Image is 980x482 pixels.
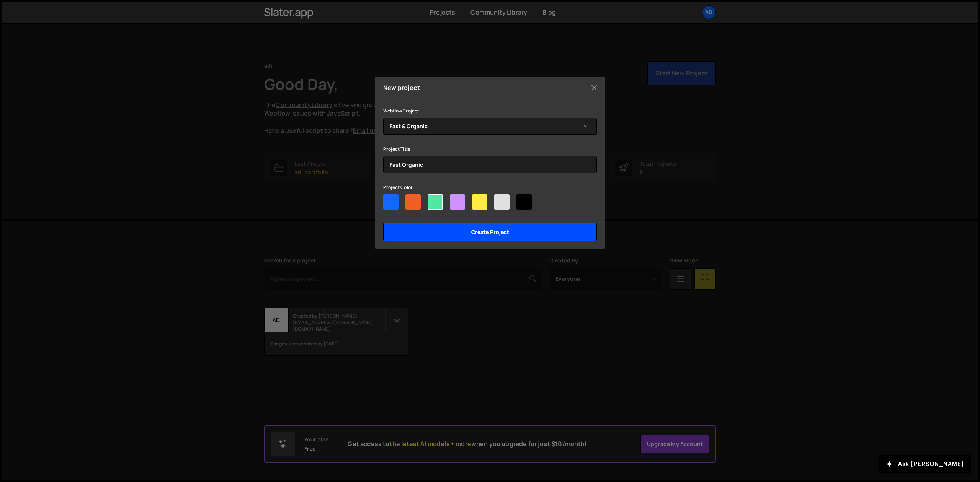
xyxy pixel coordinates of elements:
button: Ask [PERSON_NAME] [879,455,971,473]
input: Create project [383,223,597,241]
input: Project name [383,156,597,173]
label: Project Color [383,184,413,191]
h5: New project [383,85,420,91]
button: Close [588,82,600,93]
label: Webflow Project [383,107,419,115]
label: Project Title [383,145,410,153]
